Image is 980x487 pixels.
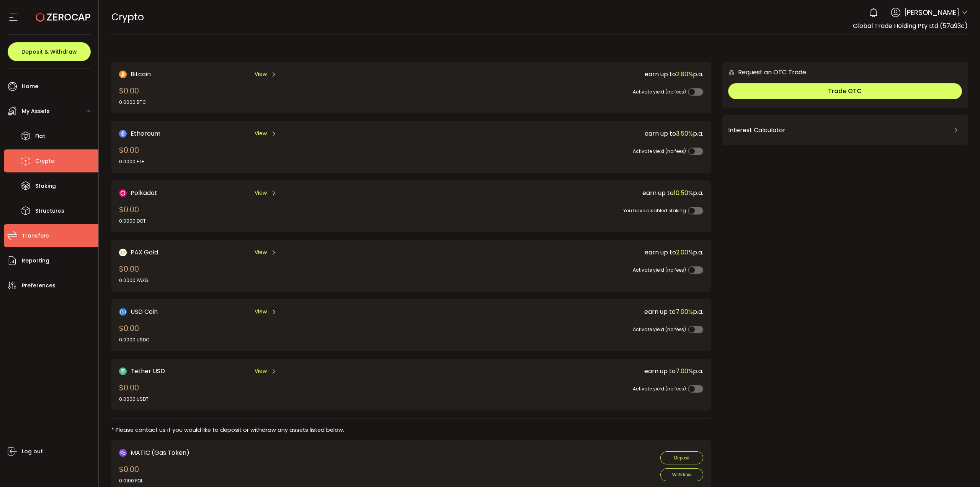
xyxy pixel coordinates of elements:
[131,366,165,376] span: Tether USD
[35,180,56,192] span: Staking
[131,188,157,198] span: Polkadot
[119,158,145,165] div: 0.0000 ETH
[131,69,151,79] span: Bitcoin
[119,277,149,284] div: 0.0000 PAXG
[728,69,735,76] img: 6nGpN7MZ9FLuBP83NiajKbTRY4UzlzQtBKtCrLLspmCkSvCZHBKvY3NxgQaT5JnOQREvtQ257bXeeSTueZfAPizblJ+Fe8JwA...
[35,205,64,216] span: Structures
[22,280,56,291] span: Preferences
[633,326,686,333] span: Activate yield (no fees)
[728,121,962,139] div: Interest Calculator
[119,85,146,106] div: $0.00
[255,248,267,256] span: View
[119,449,127,457] img: matic_polygon_portfolio.png
[119,263,149,284] div: $0.00
[131,448,189,457] span: MATIC (Gas Token)
[22,230,49,241] span: Transfers
[119,323,150,343] div: $0.00
[35,131,45,142] span: Fiat
[674,189,693,197] span: 10.50%
[22,255,49,266] span: Reporting
[633,148,686,154] span: Activate yield (no fees)
[674,455,689,461] span: Deposit
[255,70,267,78] span: View
[119,308,127,316] img: USD Coin
[676,129,693,138] span: 3.50%
[891,404,980,487] div: 聊天小组件
[119,367,127,375] img: Tether USD
[660,468,703,481] button: Withdraw
[22,81,38,92] span: Home
[119,396,149,403] div: 0.0000 USDT
[119,189,127,197] img: DOT
[904,7,959,18] span: [PERSON_NAME]
[119,336,150,343] div: 0.0000 USDC
[728,83,962,99] button: Trade OTC
[633,267,686,273] span: Activate yield (no fees)
[35,156,55,167] span: Crypto
[119,464,143,484] div: $0.00
[397,366,703,376] div: earn up to p.a.
[633,89,686,95] span: Activate yield (no fees)
[8,42,91,61] button: Deposit & Withdraw
[676,70,693,79] span: 2.80%
[22,106,50,117] span: My Assets
[891,404,980,487] iframe: Chat Widget
[623,207,686,214] span: You have disabled staking
[397,307,703,316] div: earn up to p.a.
[119,382,149,403] div: $0.00
[119,204,146,225] div: $0.00
[21,49,77,54] span: Deposit & Withdraw
[22,446,43,457] span: Log out
[397,248,703,257] div: earn up to p.a.
[111,10,144,24] span: Crypto
[676,367,693,375] span: 7.00%
[633,385,686,392] span: Activate yield (no fees)
[119,130,127,138] img: Ethereum
[676,248,693,257] span: 2.00%
[119,71,127,78] img: Bitcoin
[660,451,703,464] button: Deposit
[255,189,267,197] span: View
[397,188,703,198] div: earn up to p.a.
[397,129,703,138] div: earn up to p.a.
[722,67,806,77] div: Request an OTC Trade
[119,99,146,106] div: 0.0000 BTC
[255,130,267,138] span: View
[119,477,143,484] div: 0.0100 POL
[111,426,711,434] div: * Please contact us if you would like to deposit or withdraw any assets listed below.
[131,129,160,138] span: Ethereum
[828,87,862,95] span: Trade OTC
[255,367,267,375] span: View
[672,472,691,477] span: Withdraw
[119,249,127,256] img: PAX Gold
[853,21,968,30] span: Global Trade Holding Pty Ltd (57a93c)
[131,248,158,257] span: PAX Gold
[131,307,158,316] span: USD Coin
[397,69,703,79] div: earn up to p.a.
[676,307,693,316] span: 7.00%
[255,308,267,316] span: View
[119,144,145,165] div: $0.00
[119,218,146,225] div: 0.0000 DOT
